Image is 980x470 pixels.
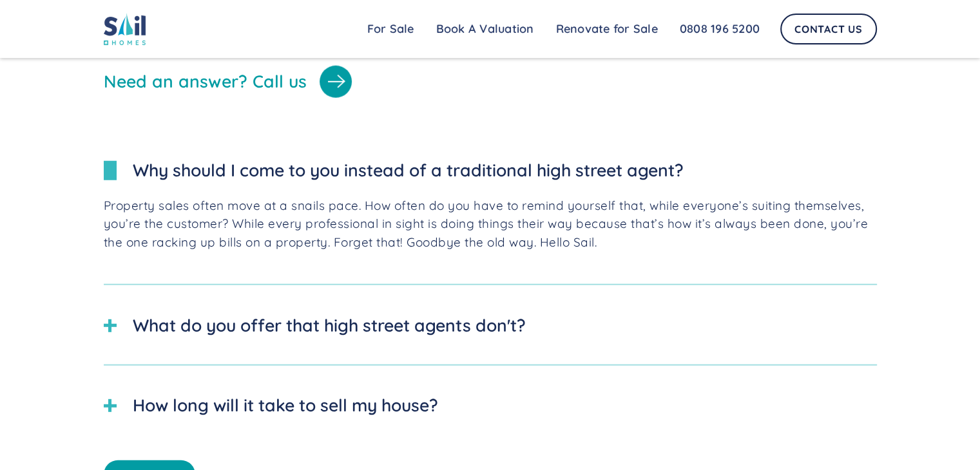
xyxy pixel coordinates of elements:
a: Book A Valuation [425,16,545,42]
a: Contact Us [780,14,877,44]
a: 0808 196 5200 [669,16,771,42]
a: For Sale [356,16,425,42]
div: Need an answer? Call us [104,71,307,92]
img: sail home logo colored [104,13,146,45]
a: Renovate for Sale [545,16,669,42]
p: Property sales often move at a snails pace. How often do you have to remind yourself that, while ... [104,196,877,252]
div: How long will it take to sell my house? [133,393,438,418]
div: Why should I come to you instead of a traditional high street agent? [133,158,684,183]
a: Need an answer? Call us [104,66,877,98]
div: What do you offer that high street agents don't? [133,313,526,339]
